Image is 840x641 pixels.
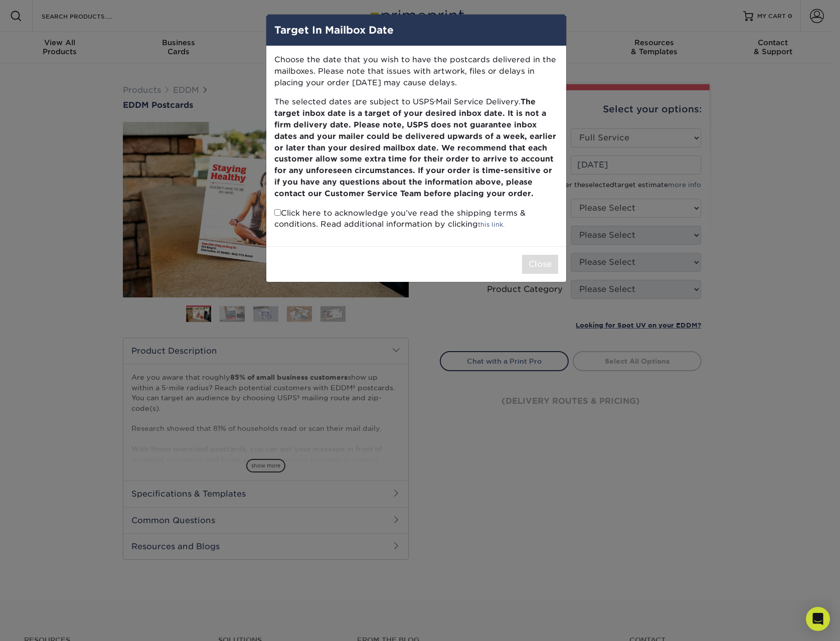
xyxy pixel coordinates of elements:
[274,96,558,199] p: The selected dates are subject to USPS Mail Service Delivery.
[274,23,558,38] h4: Target In Mailbox Date
[522,255,558,274] button: Close
[274,54,558,88] p: Choose the date that you wish to have the postcards delivered in the mailboxes. Please note that ...
[274,97,556,198] b: The target inbox date is a target of your desired inbox date. It is not a firm delivery date. Ple...
[274,208,558,231] p: Click here to acknowledge you’ve read the shipping terms & conditions. Read additional informatio...
[434,100,436,103] small: ®
[806,607,830,631] div: Open Intercom Messenger
[478,221,505,228] a: this link.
